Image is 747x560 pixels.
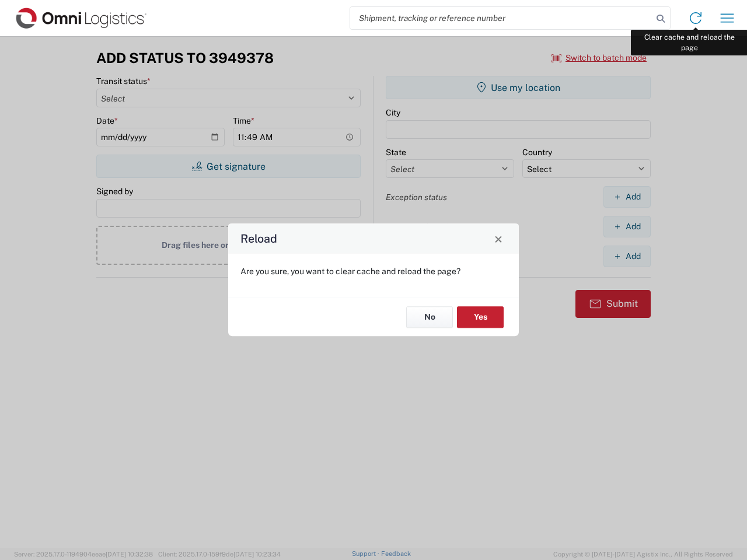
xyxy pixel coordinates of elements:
button: Close [490,230,507,247]
button: No [406,306,453,328]
input: Shipment, tracking or reference number [350,7,652,29]
button: Yes [457,306,504,328]
h4: Reload [240,230,277,247]
p: Are you sure, you want to clear cache and reload the page? [240,266,507,276]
